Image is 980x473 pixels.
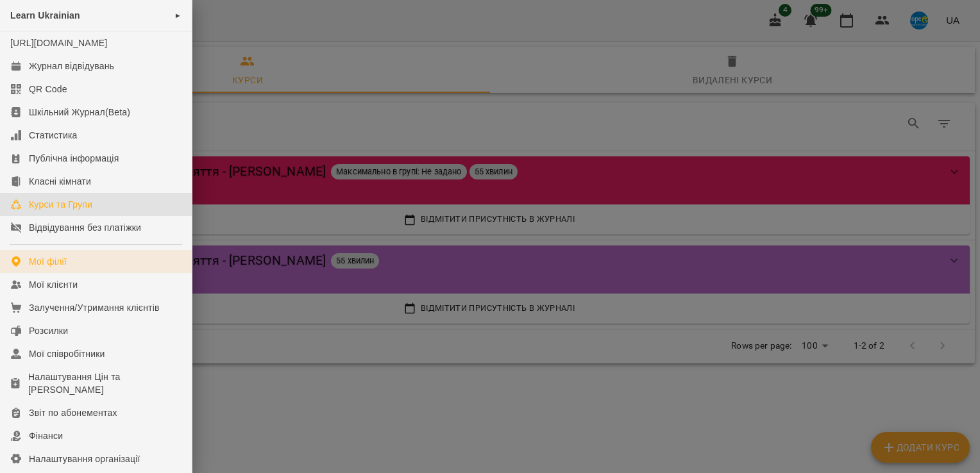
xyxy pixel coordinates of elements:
div: Курси та Групи [29,198,92,211]
div: Публічна інформація [29,152,119,165]
div: Звіт по абонементах [29,406,117,419]
div: Мої співробітники [29,347,105,360]
a: [URL][DOMAIN_NAME] [10,38,107,48]
div: Налаштування Цін та [PERSON_NAME] [28,370,182,396]
div: Залучення/Утримання клієнтів [29,301,160,314]
div: Шкільний Журнал(Beta) [29,106,130,119]
div: Журнал відвідувань [29,60,114,72]
div: Налаштування організації [29,452,140,465]
div: Фінанси [29,429,63,442]
div: Класні кімнати [29,175,91,188]
div: Статистика [29,129,78,142]
div: QR Code [29,83,67,95]
div: Відвідування без платіжки [29,221,141,234]
span: Learn Ukrainian [10,10,80,21]
div: Мої філії [29,255,67,268]
div: Розсилки [29,324,68,337]
span: ► [174,10,182,21]
div: Мої клієнти [29,278,78,291]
